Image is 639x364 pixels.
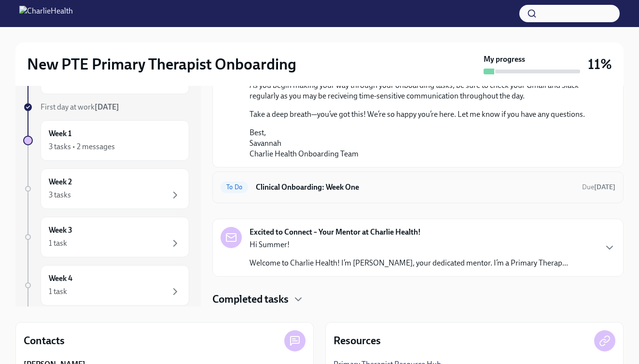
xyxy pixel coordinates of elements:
[582,182,615,192] span: October 11th, 2025 10:00
[250,239,568,250] p: Hi Summer!
[250,258,568,268] p: Welcome to Charlie Health! I’m [PERSON_NAME], your dedicated mentor. I’m a Primary Therap...
[49,238,67,249] div: 1 task
[95,102,119,112] strong: [DATE]
[221,180,615,195] a: To DoClinical Onboarding: Week OneDue[DATE]
[23,168,189,209] a: Week 23 tasks
[250,109,600,120] p: Take a deep breath—you’ve got this! We’re so happy you’re here. Let me know if you have any quest...
[49,273,72,284] h6: Week 4
[221,183,248,191] span: To Do
[212,292,624,307] div: Completed tasks
[49,286,67,297] div: 1 task
[27,55,296,74] h2: New PTE Primary Therapist Onboarding
[49,128,71,139] h6: Week 1
[594,183,615,191] strong: [DATE]
[19,6,73,21] img: CharlieHealth
[212,292,289,307] h4: Completed tasks
[250,127,600,159] p: Best, Savannah Charlie Health Onboarding Team
[23,120,189,161] a: Week 13 tasks • 2 messages
[582,183,615,191] span: Due
[333,334,381,348] h4: Resources
[24,334,65,348] h4: Contacts
[23,217,189,257] a: Week 31 task
[49,190,71,200] div: 3 tasks
[250,227,421,238] strong: Excited to Connect – Your Mentor at Charlie Health!
[49,225,72,236] h6: Week 3
[49,141,115,152] div: 3 tasks • 2 messages
[256,182,574,193] h6: Clinical Onboarding: Week One
[23,265,189,306] a: Week 41 task
[484,54,525,65] strong: My progress
[49,177,72,187] h6: Week 2
[23,102,189,112] a: First day at work[DATE]
[250,80,600,101] p: As you begin making your way through your onboarding tasks, be sure to check your Gmail and Slack...
[588,56,612,73] h3: 11%
[41,102,119,112] span: First day at work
